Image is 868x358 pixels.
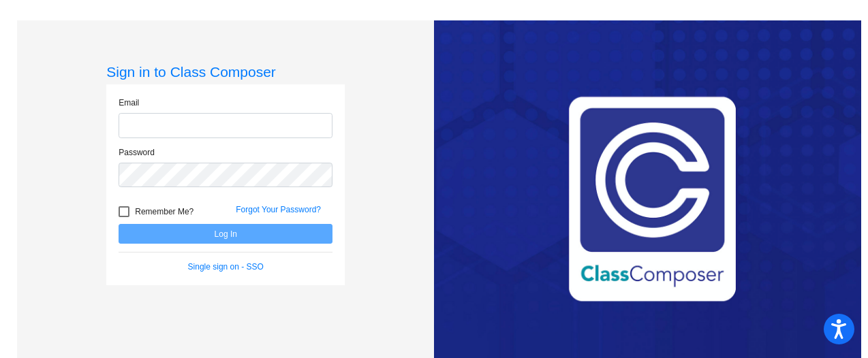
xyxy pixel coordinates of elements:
[188,262,264,272] a: Single sign on - SSO
[106,63,345,80] h3: Sign in to Class Composer
[135,204,193,220] span: Remember Me?
[236,205,321,214] a: Forgot Your Password?
[119,146,155,159] label: Password
[119,97,139,109] label: Email
[119,224,332,244] button: Log In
